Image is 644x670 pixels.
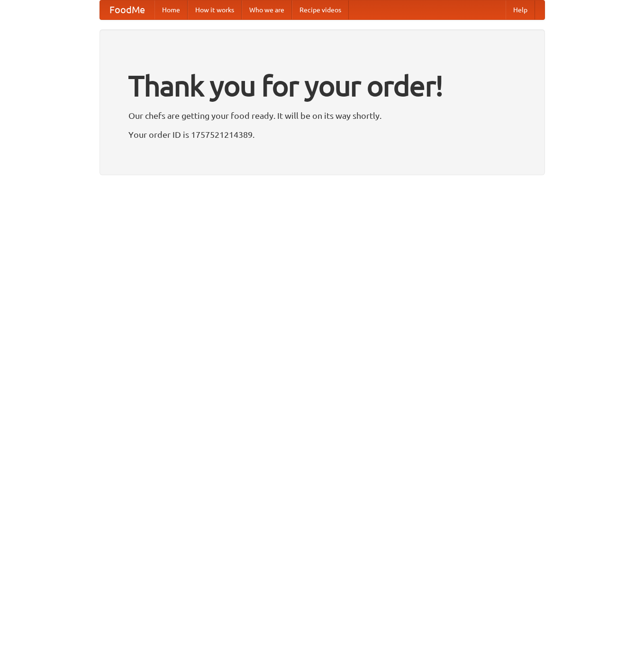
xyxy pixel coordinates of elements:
p: Your order ID is 1757521214389. [128,127,516,142]
a: Home [154,0,188,19]
h1: Thank you for your order! [128,63,516,108]
a: How it works [188,0,242,19]
a: Help [506,0,535,19]
p: Our chefs are getting your food ready. It will be on its way shortly. [128,108,516,123]
a: FoodMe [100,0,154,19]
a: Who we are [242,0,292,19]
a: Recipe videos [292,0,349,19]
